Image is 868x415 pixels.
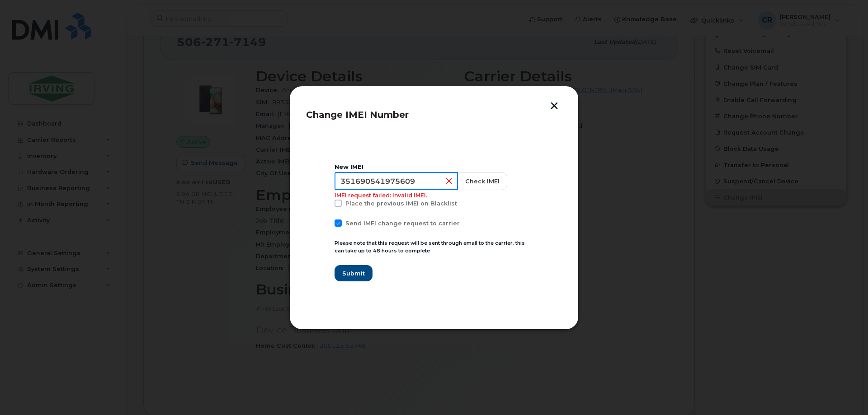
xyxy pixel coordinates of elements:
input: Send IMEI change request to carrier [324,219,328,224]
button: Check IMEI [458,172,507,190]
span: Place the previous IMEI on Blacklist [345,200,457,207]
button: Submit [335,265,373,281]
div: New IMEI [335,163,533,171]
span: Send IMEI change request to carrier [345,220,460,227]
input: Place the previous IMEI on Blacklist [324,200,328,204]
span: Change IMEI Number [306,109,409,120]
span: Submit [342,269,365,278]
p: IMEI request failed: Invalid IMEI. [335,192,533,200]
small: Please note that this request will be sent through email to the carrier, this can take up to 48 h... [335,240,525,254]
